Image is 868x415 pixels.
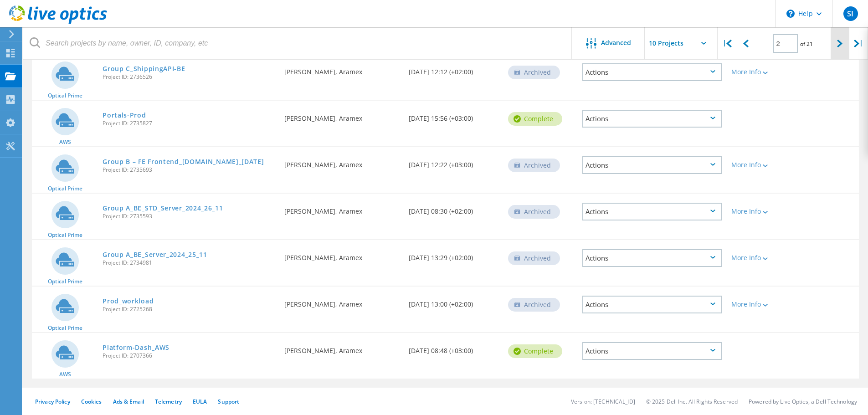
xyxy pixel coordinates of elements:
[582,203,722,220] div: Actions
[404,101,503,131] div: [DATE] 15:56 (+03:00)
[849,27,868,60] div: |
[103,112,146,118] a: Portals-Prod
[646,398,738,405] li: © 2025 Dell Inc. All Rights Reserved
[193,398,207,405] a: EULA
[48,186,82,191] span: Optical Prime
[103,353,275,359] span: Project ID: 2707366
[404,240,503,270] div: [DATE] 13:29 (+02:00)
[48,279,82,284] span: Optical Prime
[786,10,795,18] svg: \n
[103,298,154,304] a: Prod_workload
[103,251,207,258] a: Group A_BE_Server_2024_25_11
[731,301,788,307] div: More Info
[103,205,223,211] a: Group A_BE_STD_Server_2024_26_11
[582,63,722,81] div: Actions
[59,372,71,377] span: AWS
[508,66,560,79] div: Archived
[155,398,182,405] a: Telemetry
[582,249,722,267] div: Actions
[103,260,275,266] span: Project ID: 2734981
[59,139,71,145] span: AWS
[582,342,722,360] div: Actions
[103,121,275,126] span: Project ID: 2735827
[113,398,144,405] a: Ads & Email
[800,40,813,48] span: of 21
[404,54,503,84] div: [DATE] 12:12 (+02:00)
[280,147,404,177] div: [PERSON_NAME], Aramex
[508,159,560,172] div: Archived
[508,251,560,265] div: Archived
[280,287,404,317] div: [PERSON_NAME], Aramex
[508,112,562,126] div: Complete
[48,232,82,238] span: Optical Prime
[280,194,404,224] div: [PERSON_NAME], Aramex
[103,167,275,173] span: Project ID: 2735693
[280,54,404,84] div: [PERSON_NAME], Aramex
[103,344,169,351] a: Platform-Dash_AWS
[103,214,275,219] span: Project ID: 2735593
[571,398,635,405] li: Version: [TECHNICAL_ID]
[404,147,503,177] div: [DATE] 12:22 (+03:00)
[508,344,562,358] div: Complete
[48,93,82,98] span: Optical Prime
[404,194,503,224] div: [DATE] 08:30 (+02:00)
[582,110,722,128] div: Actions
[731,162,788,168] div: More Info
[280,333,404,363] div: [PERSON_NAME], Aramex
[731,208,788,215] div: More Info
[218,398,239,405] a: Support
[23,27,572,59] input: Search projects by name, owner, ID, company, etc
[103,74,275,80] span: Project ID: 2736526
[280,101,404,131] div: [PERSON_NAME], Aramex
[601,40,631,46] span: Advanced
[103,66,185,72] a: Group C_ShippingAPI-BE
[404,287,503,317] div: [DATE] 13:00 (+02:00)
[847,10,853,17] span: SI
[35,398,70,405] a: Privacy Policy
[81,398,102,405] a: Cookies
[731,255,788,261] div: More Info
[508,205,560,219] div: Archived
[103,307,275,312] span: Project ID: 2725268
[508,298,560,312] div: Archived
[280,240,404,270] div: [PERSON_NAME], Aramex
[48,325,82,331] span: Optical Prime
[731,69,788,75] div: More Info
[9,19,107,26] a: Live Optics Dashboard
[749,398,857,405] li: Powered by Live Optics, a Dell Technology
[582,296,722,313] div: Actions
[103,159,264,165] a: Group B – FE Frontend_[DOMAIN_NAME]_[DATE]
[718,27,736,60] div: |
[404,333,503,363] div: [DATE] 08:48 (+03:00)
[582,156,722,174] div: Actions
